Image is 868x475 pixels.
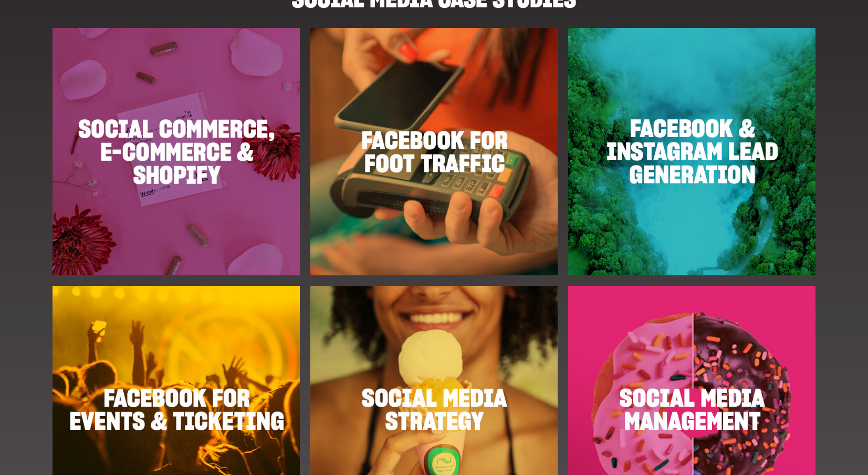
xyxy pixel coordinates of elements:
[53,28,300,275] img: Social Commerce, E-Commerce and Shopify
[568,28,815,275] img: Facebook &amp; Instagram lead generation
[310,28,558,275] img: Facebook for foot traffic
